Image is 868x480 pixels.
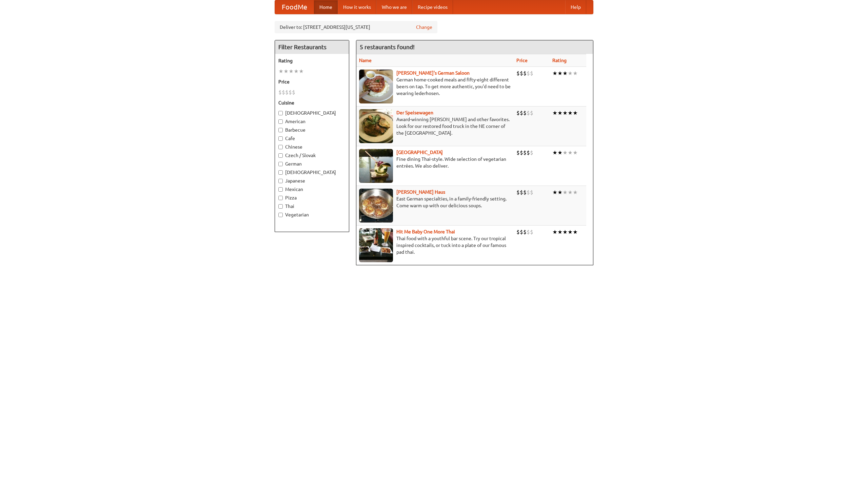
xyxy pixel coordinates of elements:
p: German home-cooked meals and fifty-eight different beers on tap. To get more authentic, you'd nee... [359,76,511,97]
li: ★ [552,149,557,156]
li: ★ [557,189,563,196]
a: Der Speisewagen [396,110,433,115]
a: FoodMe [275,0,314,14]
h4: Filter Restaurants [275,40,349,54]
input: Vegetarian [278,213,283,217]
li: $ [289,89,292,96]
img: speisewagen.jpg [359,109,393,143]
a: [PERSON_NAME]'s German Saloon [396,70,470,76]
li: $ [527,109,530,117]
div: Deliver to: [STREET_ADDRESS][US_STATE] [275,21,437,33]
input: [DEMOGRAPHIC_DATA] [278,111,283,115]
p: Fine dining Thai-style. Wide selection of vegetarian entrées. We also deliver. [359,156,511,169]
input: Czech / Slovak [278,153,283,158]
a: [PERSON_NAME] Haus [396,189,445,195]
li: ★ [557,228,563,236]
li: $ [527,149,530,156]
p: Award-winning [PERSON_NAME] and other favorites. Look for our restored food truck in the NE corne... [359,116,511,136]
li: $ [278,89,282,96]
li: ★ [294,68,299,75]
img: kohlhaus.jpg [359,189,393,223]
a: Hit Me Baby One More Thai [396,229,455,234]
li: ★ [573,70,578,77]
label: German [278,160,346,167]
label: Chinese [278,143,346,150]
input: Barbecue [278,128,283,132]
img: satay.jpg [359,149,393,183]
label: American [278,118,346,125]
h5: Rating [278,57,346,64]
input: Pizza [278,196,283,200]
li: ★ [568,109,573,117]
h5: Cuisine [278,99,346,106]
input: Thai [278,204,283,209]
li: ★ [557,109,563,117]
li: $ [516,228,520,236]
li: ★ [557,149,563,156]
li: $ [285,89,289,96]
a: How it works [338,0,376,14]
li: $ [527,70,530,77]
li: $ [530,189,533,196]
label: [DEMOGRAPHIC_DATA] [278,169,346,176]
a: Who we are [376,0,412,14]
li: ★ [563,70,568,77]
a: Name [359,58,372,63]
li: ★ [568,228,573,236]
li: ★ [563,189,568,196]
li: $ [282,89,285,96]
li: ★ [552,228,557,236]
li: $ [520,228,523,236]
label: Pizza [278,194,346,201]
li: ★ [299,68,304,75]
li: ★ [283,68,289,75]
label: Mexican [278,186,346,193]
input: German [278,162,283,166]
li: $ [530,70,533,77]
li: $ [523,109,527,117]
input: American [278,119,283,124]
input: Mexican [278,187,283,192]
label: Czech / Slovak [278,152,346,159]
p: Thai food with a youthful bar scene. Try our tropical inspired cocktails, or tuck into a plate of... [359,235,511,255]
h5: Price [278,78,346,85]
label: Vegetarian [278,211,346,218]
p: East German specialties, in a family-friendly setting. Come warm up with our delicious soups. [359,195,511,209]
li: ★ [573,189,578,196]
label: Thai [278,203,346,210]
li: $ [523,228,527,236]
li: ★ [568,189,573,196]
label: Japanese [278,177,346,184]
li: $ [523,70,527,77]
li: ★ [557,70,563,77]
li: $ [527,189,530,196]
li: ★ [573,149,578,156]
li: ★ [552,189,557,196]
a: Recipe videos [412,0,453,14]
b: [GEOGRAPHIC_DATA] [396,150,443,155]
li: ★ [563,149,568,156]
li: $ [530,149,533,156]
li: ★ [573,228,578,236]
li: ★ [568,70,573,77]
li: $ [523,149,527,156]
ng-pluralize: 5 restaurants found! [360,44,415,50]
li: $ [530,109,533,117]
li: $ [292,89,295,96]
li: ★ [289,68,294,75]
li: $ [520,70,523,77]
label: Cafe [278,135,346,142]
li: $ [520,189,523,196]
a: Home [314,0,338,14]
li: ★ [573,109,578,117]
li: ★ [278,68,283,75]
li: $ [520,109,523,117]
li: $ [520,149,523,156]
input: Japanese [278,179,283,183]
li: ★ [552,70,557,77]
li: ★ [563,228,568,236]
